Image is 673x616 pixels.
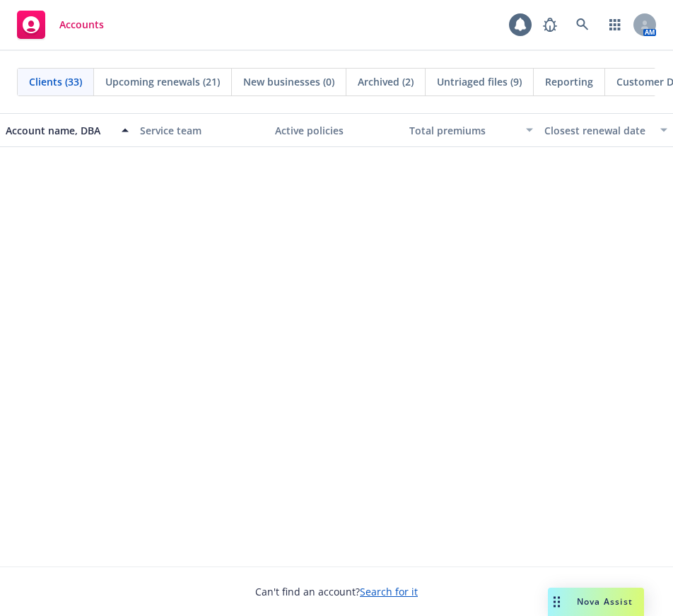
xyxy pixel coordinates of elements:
[544,123,652,138] div: Closest renewal date
[6,123,113,138] div: Account name, DBA
[409,123,517,138] div: Total premiums
[11,5,110,45] a: Accounts
[275,123,398,138] div: Active policies
[243,74,334,89] span: New businesses (0)
[105,74,220,89] span: Upcoming renewals (21)
[548,588,644,616] button: Nova Assist
[577,595,633,608] span: Nova Assist
[255,584,418,599] span: Can't find an account?
[358,74,414,89] span: Archived (2)
[545,74,593,89] span: Reporting
[134,113,269,147] button: Service team
[29,74,82,89] span: Clients (33)
[269,113,404,147] button: Active policies
[404,113,538,147] button: Total premiums
[568,11,597,39] a: Search
[59,19,104,30] span: Accounts
[548,588,566,616] div: Drag to move
[539,113,673,147] button: Closest renewal date
[601,11,629,39] a: Switch app
[140,123,263,138] div: Service team
[360,585,418,598] a: Search for it
[536,11,564,39] a: Report a Bug
[437,74,522,89] span: Untriaged files (9)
